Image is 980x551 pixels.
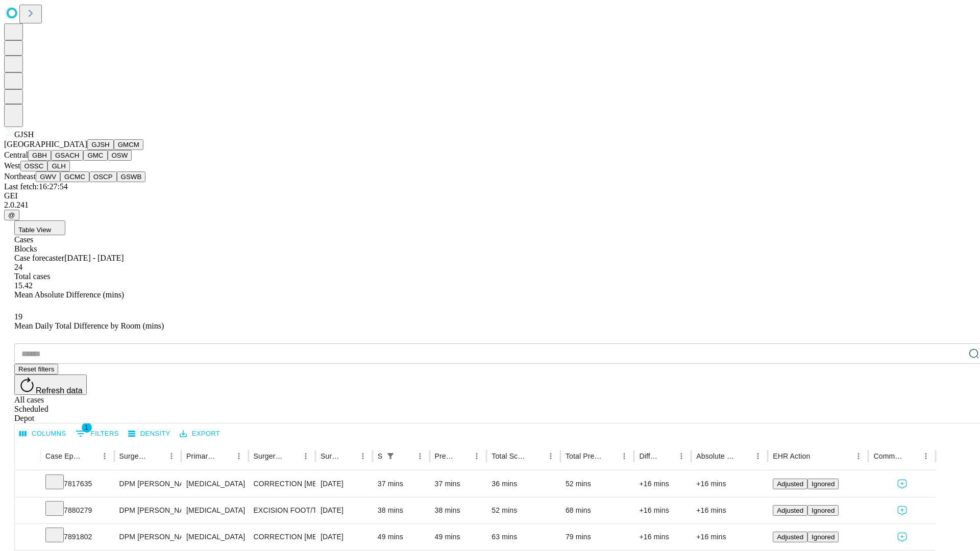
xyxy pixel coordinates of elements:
div: EXCISION FOOT/TOE SUBQ TUMOR, 1.5 CM OR MORE [254,497,310,523]
button: Menu [544,449,558,463]
span: [DATE] - [DATE] [64,254,124,262]
button: Menu [751,449,765,463]
div: Scheduled In Room Duration [378,452,382,460]
div: [DATE] [321,471,367,497]
button: Table View [14,220,65,235]
button: Expand [20,502,35,520]
span: Case forecaster [14,254,64,262]
div: [DATE] [321,524,367,550]
div: DPM [PERSON_NAME] [PERSON_NAME] [119,524,176,550]
button: Sort [455,449,470,463]
button: Expand [20,529,35,546]
div: +16 mins [696,524,763,550]
button: Select columns [17,426,69,442]
div: +16 mins [696,497,763,523]
button: OSW [108,150,132,161]
div: Total Scheduled Duration [492,452,528,460]
button: Menu [356,449,370,463]
div: DPM [PERSON_NAME] [PERSON_NAME] [119,471,176,497]
button: Adjusted [773,532,807,542]
span: 24 [14,263,22,271]
button: Sort [399,449,413,463]
div: Comments [873,452,903,460]
span: Refresh data [36,386,83,395]
button: Menu [299,449,313,463]
div: 63 mins [492,524,555,550]
div: Total Predicted Duration [566,452,602,460]
span: Ignored [812,507,835,514]
button: Menu [674,449,689,463]
div: 37 mins [378,471,425,497]
span: 1 [82,422,92,433]
div: 7880279 [45,497,109,523]
div: 7817635 [45,471,109,497]
span: West [4,161,20,170]
span: GJSH [14,130,34,139]
button: Ignored [807,479,839,489]
button: Menu [164,449,179,463]
button: GWV [36,171,60,182]
span: 19 [14,312,22,321]
div: Absolute Difference [696,452,736,460]
button: Ignored [807,532,839,542]
div: Primary Service [186,452,216,460]
div: 52 mins [566,471,629,497]
button: Sort [904,449,919,463]
button: GBH [28,150,51,161]
button: GMCM [114,139,143,150]
div: 7891802 [45,524,109,550]
div: CORRECTION [MEDICAL_DATA], DISTAL [MEDICAL_DATA] [MEDICAL_DATA] [254,524,310,550]
button: GCMC [60,171,89,182]
div: 49 mins [378,524,425,550]
span: Northeast [4,172,36,181]
span: Adjusted [777,507,803,514]
span: Adjusted [777,533,803,541]
button: Menu [470,449,484,463]
div: [MEDICAL_DATA] [186,497,243,523]
div: 79 mins [566,524,629,550]
button: Menu [97,449,112,463]
div: Surgery Name [254,452,283,460]
span: Last fetch: 16:27:54 [4,182,68,191]
button: @ [4,210,19,220]
button: Menu [851,449,866,463]
div: DPM [PERSON_NAME] [PERSON_NAME] [119,497,176,523]
span: 15.42 [14,281,33,290]
button: Menu [919,449,933,463]
div: 36 mins [492,471,555,497]
div: 2.0.241 [4,201,976,210]
button: Ignored [807,505,839,516]
button: Sort [737,449,751,463]
button: Export [177,426,223,442]
span: Ignored [812,480,835,488]
button: Menu [413,449,427,463]
button: OSCP [89,171,117,182]
div: +16 mins [696,471,763,497]
span: Mean Absolute Difference (mins) [14,290,124,299]
div: +16 mins [639,524,686,550]
button: OSSC [20,161,48,171]
div: 68 mins [566,497,629,523]
div: +16 mins [639,471,686,497]
button: Density [126,426,173,442]
div: Difference [639,452,659,460]
button: GSACH [51,150,83,161]
div: 37 mins [435,471,482,497]
button: Refresh data [14,374,87,395]
span: @ [8,211,15,219]
div: +16 mins [639,497,686,523]
div: 38 mins [378,497,425,523]
button: GSWB [117,171,146,182]
span: Central [4,151,28,159]
button: Reset filters [14,364,58,374]
div: [DATE] [321,497,367,523]
button: Sort [529,449,544,463]
button: GJSH [87,139,114,150]
div: 52 mins [492,497,555,523]
button: Sort [811,449,825,463]
div: [MEDICAL_DATA] [186,471,243,497]
button: Sort [660,449,674,463]
div: EHR Action [773,452,810,460]
span: Mean Daily Total Difference by Room (mins) [14,321,164,330]
div: 38 mins [435,497,482,523]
